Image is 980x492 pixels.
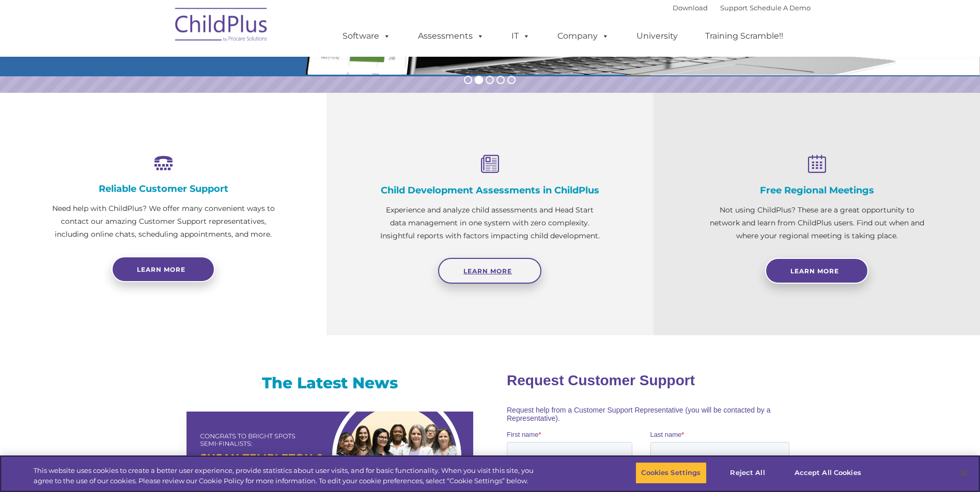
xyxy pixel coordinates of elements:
[789,462,867,484] button: Accept All Cookies
[463,267,512,275] span: Learn More
[144,110,188,118] span: Phone number
[501,26,540,46] a: IT
[790,267,839,275] span: Learn More
[673,4,708,12] a: Download
[626,26,688,46] a: University
[438,258,541,284] a: Learn More
[635,462,706,484] button: Cookies Settings
[765,258,868,284] a: Learn More
[547,26,619,46] a: Company
[720,4,748,12] a: Support
[137,266,185,273] span: Learn more
[705,204,928,242] p: Not using ChildPlus? These are a great opportunity to network and learn from ChildPlus users. Fin...
[695,26,794,46] a: Training Scramble!!
[52,202,275,241] p: Need help with ChildPlus? We offer many convenient ways to contact our amazing Customer Support r...
[332,26,401,46] a: Software
[750,4,811,12] a: Schedule A Demo
[715,462,780,484] button: Reject All
[952,462,975,484] button: Close
[408,26,494,46] a: Assessments
[144,68,175,76] span: Last name
[705,185,928,196] h4: Free Regional Meetings
[673,4,811,12] font: |
[52,183,275,194] h4: Reliable Customer Support
[186,373,473,393] h3: The Latest News
[378,185,601,196] h4: Child Development Assessments in ChildPlus
[112,256,215,282] a: Learn more
[170,1,273,52] img: ChildPlus by Procare Solutions
[378,204,601,242] p: Experience and analyze child assessments and Head Start data management in one system with zero c...
[34,466,539,486] div: This website uses cookies to create a better user experience, provide statistics about user visit...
